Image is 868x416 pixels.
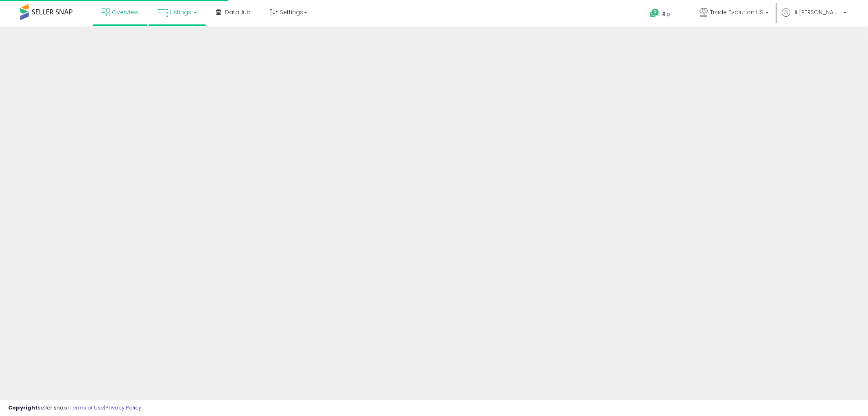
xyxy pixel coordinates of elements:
span: Hi [PERSON_NAME] [792,8,841,16]
span: DataHub [225,8,251,16]
span: Trade Evolution US [710,8,763,16]
a: Help [643,2,687,26]
a: Hi [PERSON_NAME] [782,8,847,26]
span: Help [660,11,671,18]
span: Overview [112,8,138,16]
i: Get Help [649,8,660,18]
span: Listings [170,8,191,16]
